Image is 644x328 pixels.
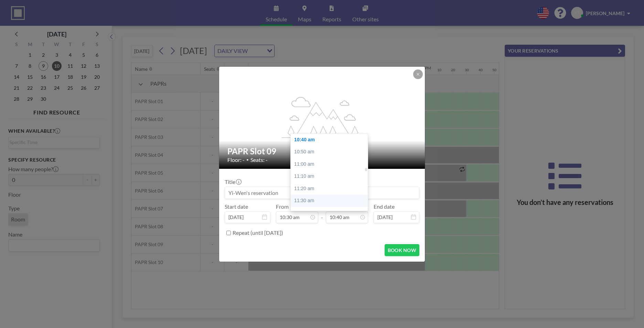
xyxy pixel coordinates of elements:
[250,156,268,163] span: Seats: -
[291,183,371,195] div: 11:20 am
[321,206,323,221] span: -
[291,207,371,219] div: 11:40 am
[374,203,395,210] label: End date
[227,146,417,156] h2: PAPR Slot 09
[225,187,419,199] input: Yi-Wen's reservation
[246,157,249,162] span: •
[225,178,241,185] label: Title
[385,244,419,256] button: BOOK NOW
[233,229,283,236] label: Repeat (until [DATE])
[291,170,371,183] div: 11:10 am
[291,134,371,146] div: 10:40 am
[291,195,371,207] div: 11:30 am
[225,203,248,210] label: Start date
[291,158,371,171] div: 11:00 am
[276,203,289,210] label: From
[291,146,371,158] div: 10:50 am
[227,156,245,163] span: Floor: -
